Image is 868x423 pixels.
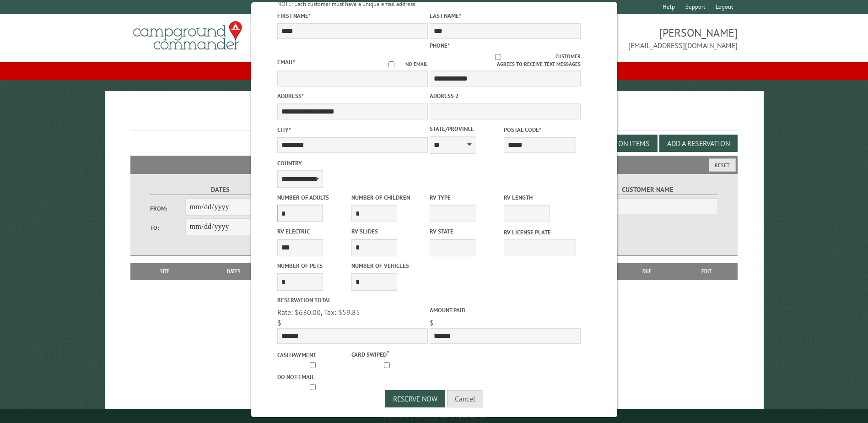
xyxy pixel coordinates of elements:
[150,223,185,232] label: To:
[676,263,738,280] th: Edit
[441,54,555,60] input: Customer agrees to receive text messages
[277,373,349,381] label: Do not email
[135,263,194,280] th: Site
[430,227,502,236] label: RV State
[277,58,295,66] label: Email
[150,184,290,195] label: Dates
[130,106,737,131] h1: Reservations
[504,228,576,237] label: RV License Plate
[430,11,580,20] label: Last Name
[383,413,486,419] small: © Campground Commander LLC. All rights reserved.
[447,390,483,407] button: Cancel
[277,318,281,327] span: $
[195,263,273,280] th: Dates
[277,308,360,317] span: Rate: $630.00, Tax: $59.85
[579,135,658,152] button: Edit Add-on Items
[150,204,185,213] label: From:
[430,318,434,327] span: $
[430,53,580,68] label: Customer agrees to receive text messages
[709,158,736,172] button: Reset
[277,296,427,304] label: Reservation Total
[430,92,580,100] label: Address 2
[504,125,576,134] label: Postal Code
[130,18,245,54] img: Campground Commander
[430,125,502,133] label: State/Province
[377,60,428,68] label: No email
[659,135,738,152] button: Add a Reservation
[377,61,405,67] input: No email
[277,125,427,134] label: City
[277,261,349,270] label: Number of Pets
[277,159,427,168] label: Country
[277,227,349,236] label: RV Electric
[385,390,445,407] button: Reserve Now
[277,351,349,359] label: Cash payment
[277,11,427,20] label: First Name
[351,227,423,236] label: RV Slides
[504,193,576,202] label: RV Length
[351,349,423,359] label: Card swiped
[130,156,737,173] h2: Filters
[277,193,349,202] label: Number of Adults
[430,42,450,49] label: Phone
[277,92,427,100] label: Address
[351,193,423,202] label: Number of Children
[351,261,423,270] label: Number of Vehicles
[386,349,388,356] a: ?
[430,306,580,315] label: Amount paid
[618,263,676,280] th: Due
[578,184,717,195] label: Customer Name
[430,193,502,202] label: RV Type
